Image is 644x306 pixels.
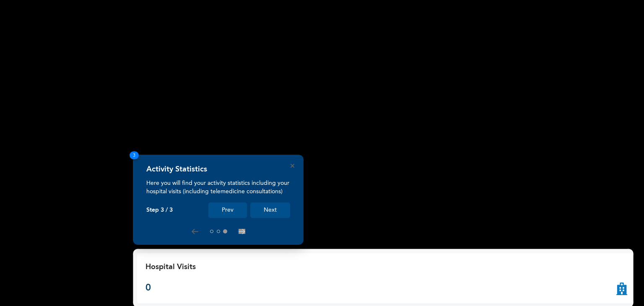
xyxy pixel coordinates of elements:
button: Prev [208,202,247,218]
p: Here you will find your activity statistics including your hospital visits (including telemedicin... [146,179,290,196]
p: Step 3 / 3 [146,207,173,214]
p: 0 [145,281,196,295]
span: 3 [130,151,139,159]
h4: Activity Statistics [146,165,207,174]
p: Hospital Visits [145,262,196,273]
button: Close [291,164,294,168]
button: Next [250,202,290,218]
